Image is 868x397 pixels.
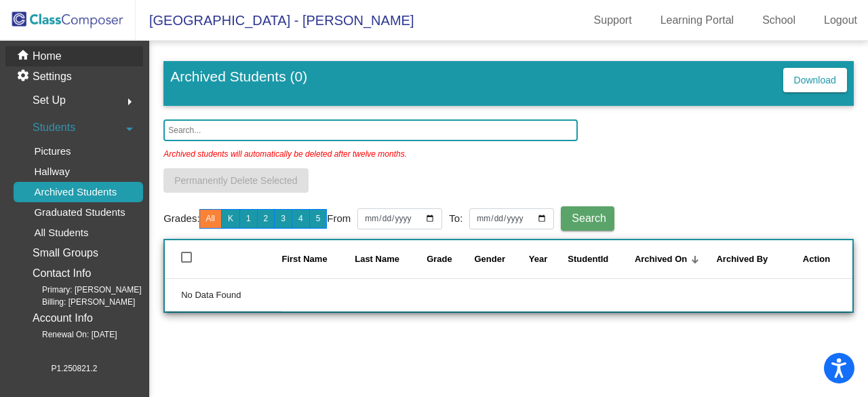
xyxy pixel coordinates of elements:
a: From [327,211,351,227]
mat-icon: home [16,48,33,64]
p: Contact Info [33,264,91,283]
p: Home [33,48,62,64]
a: Logout [813,10,868,31]
td: No Data Found [165,278,281,311]
div: StudentId [568,252,608,266]
span: Permanently Delete Selected [174,175,297,186]
th: Action [797,240,852,278]
button: All [199,209,222,229]
div: Archived On [635,252,717,266]
div: Last Name [355,252,399,266]
button: Permanently Delete Selected [163,168,308,193]
button: 1 [239,209,258,229]
p: Graduated Students [34,204,125,221]
button: 4 [292,209,310,229]
mat-icon: arrow_right [121,94,138,110]
button: Download [783,68,847,92]
div: Gender [474,252,528,266]
h3: Archived Students (0) [170,68,307,95]
p: Small Groups [33,244,98,263]
input: Search... [163,119,578,141]
a: To: [449,211,462,227]
span: [GEOGRAPHIC_DATA] - [PERSON_NAME] [136,10,414,31]
a: Support [583,10,643,31]
div: Grade [427,252,452,266]
p: All Students [34,225,88,241]
div: Archived On [635,252,687,266]
p: Archived Students [34,184,117,200]
div: Archived By [716,252,797,266]
div: StudentId [568,252,635,266]
div: Year [529,252,568,266]
div: Archived By [716,252,768,266]
a: Learning Portal [650,10,745,31]
div: Gender [474,252,505,266]
div: First Name [281,252,355,266]
button: 2 [257,209,275,229]
button: 3 [274,209,292,229]
button: K [221,209,240,229]
button: 5 [309,209,328,229]
p: Archived students will automatically be deleted after twelve months. [163,141,407,160]
p: Settings [33,69,72,85]
div: Last Name [355,252,427,266]
div: Year [529,252,547,266]
p: Pictures [34,143,71,159]
span: Billing: [PERSON_NAME] [20,296,135,308]
span: Students [33,118,75,137]
button: Search [561,206,614,231]
span: Search [572,212,606,224]
span: Download [794,75,836,86]
span: Primary: [PERSON_NAME] [20,284,142,296]
p: Account Info [33,309,93,328]
div: Grade [427,252,474,266]
a: School [751,10,806,31]
span: Set Up [33,91,66,110]
div: First Name [281,252,327,266]
a: Grades: [163,211,199,227]
mat-icon: settings [16,69,33,85]
mat-icon: arrow_drop_down [121,121,138,137]
span: Renewal On: [DATE] [20,328,117,341]
p: Hallway [34,164,70,180]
